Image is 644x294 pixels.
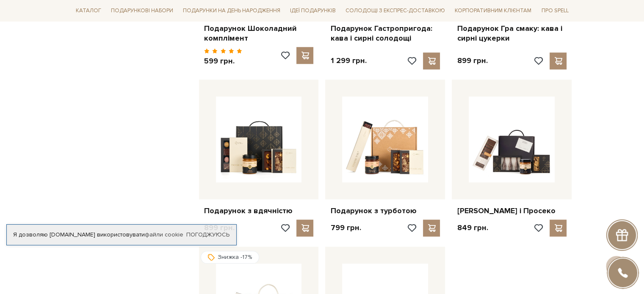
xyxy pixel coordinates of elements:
[457,56,487,66] p: 899 грн.
[204,223,235,233] p: 899 грн.
[342,3,448,18] a: Солодощі з експрес-доставкою
[186,231,229,239] a: Погоджуюсь
[108,4,177,17] span: Подарункові набори
[330,206,440,216] a: Подарунок з турботою
[457,223,488,233] p: 849 грн.
[287,4,339,17] span: Ідеї подарунків
[72,4,105,17] span: Каталог
[330,24,440,44] a: Подарунок Гастропригода: кава і сирні солодощі
[180,4,284,17] span: Подарунки на День народження
[201,251,259,264] div: Знижка -17%
[330,56,366,66] p: 1 299 грн.
[7,231,236,239] div: Я дозволяю [DOMAIN_NAME] використовувати
[330,223,361,233] p: 799 грн.
[457,206,567,216] a: [PERSON_NAME] і Просеко
[145,231,183,238] a: файли cookie
[457,24,567,44] a: Подарунок Гра смаку: кава і сирні цукерки
[538,4,572,17] span: Про Spell
[204,206,314,216] a: Подарунок з вдячністю
[204,24,314,44] a: Подарунок Шоколадний комплімент
[204,56,243,66] p: 599 грн.
[451,3,535,18] a: Корпоративним клієнтам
